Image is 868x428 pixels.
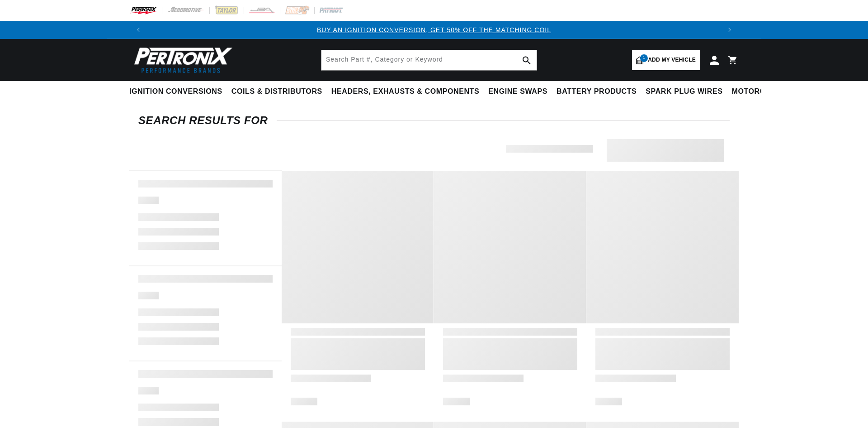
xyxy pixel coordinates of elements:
summary: Engine Swaps [484,81,552,102]
slideshow-component: Translation missing: en.sections.announcements.announcement_bar [107,21,761,39]
summary: Spark Plug Wires [641,81,727,102]
img: Pertronix [129,44,233,76]
summary: Coils & Distributors [227,81,327,102]
span: Headers, Exhausts & Components [331,87,479,96]
button: search button [517,50,537,70]
summary: Battery Products [552,81,641,102]
span: Battery Products [557,87,637,96]
summary: Ignition Conversions [129,81,227,102]
button: Translation missing: en.sections.announcements.previous_announcement [129,21,147,39]
span: Ignition Conversions [129,87,222,96]
input: Search Part #, Category or Keyword [321,50,537,70]
span: Motorcycle [732,87,786,96]
div: Announcement [147,25,721,35]
div: 1 of 3 [147,25,721,35]
span: Add my vehicle [648,56,696,64]
span: 1 [640,54,648,62]
span: Coils & Distributors [231,87,322,96]
button: Translation missing: en.sections.announcements.next_announcement [721,21,739,39]
a: 1Add my vehicle [632,50,700,70]
span: Spark Plug Wires [646,87,722,96]
a: BUY AN IGNITION CONVERSION, GET 50% OFF THE MATCHING COIL [317,26,551,34]
summary: Motorcycle [727,81,790,102]
div: SEARCH RESULTS FOR [138,116,730,125]
span: Engine Swaps [488,87,547,96]
summary: Headers, Exhausts & Components [327,81,484,102]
